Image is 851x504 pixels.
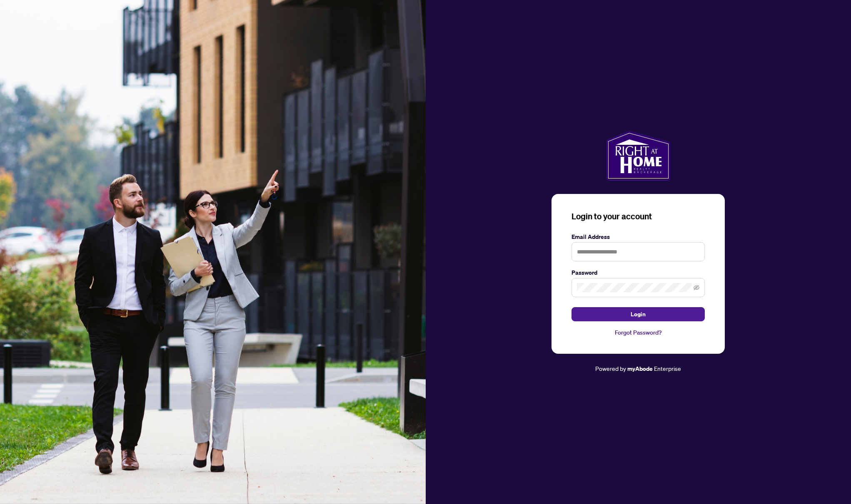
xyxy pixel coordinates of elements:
h3: Login to your account [571,211,705,222]
span: Powered by [595,365,626,372]
span: Login [631,308,646,321]
span: Enterprise [654,365,681,372]
label: Password [571,268,705,277]
a: myAbode [627,364,653,373]
span: eye-invisible [694,285,699,290]
a: Forgot Password? [571,328,705,337]
img: ma-logo [606,131,671,181]
button: Login [571,307,705,321]
label: Email Address [571,232,705,241]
